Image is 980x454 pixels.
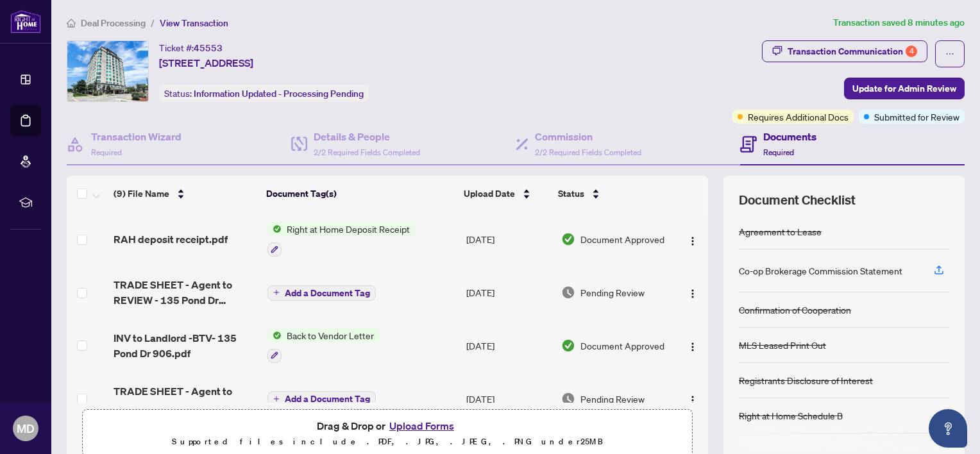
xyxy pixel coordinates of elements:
h4: Details & People [314,129,420,144]
article: Transaction saved 8 minutes ago [833,15,965,30]
th: Upload Date [459,176,553,212]
td: [DATE] [461,212,556,267]
span: Back to Vendor Letter [282,328,379,342]
button: Transaction Communication4 [762,40,927,62]
span: Information Updated - Processing Pending [194,88,364,99]
td: [DATE] [461,318,556,373]
button: Open asap [929,409,967,448]
span: Add a Document Tag [285,289,370,298]
span: MD [17,419,35,437]
img: Document Status [561,232,575,246]
span: Required [763,147,794,157]
span: ellipsis [945,49,954,58]
button: Add a Document Tag [267,391,376,407]
th: Document Tag(s) [261,176,459,212]
span: Requires Additional Docs [748,110,849,124]
span: Required [91,147,122,157]
span: (9) File Name [114,187,169,201]
button: Add a Document Tag [267,391,376,407]
span: Pending Review [580,392,645,406]
div: 4 [906,46,917,57]
div: Confirmation of Cooperation [739,303,851,317]
span: plus [273,289,280,296]
span: TRADE SHEET - Agent to REVIEW - 135 Pond Dr 906.pdf [114,383,257,414]
div: MLS Leased Print Out [739,338,826,352]
span: Submitted for Review [874,110,959,124]
span: 2/2 Required Fields Completed [535,147,641,157]
img: Logo [688,395,698,405]
div: Co-op Brokerage Commission Statement [739,264,902,278]
span: [STREET_ADDRESS] [159,55,253,71]
button: Update for Admin Review [844,78,965,99]
button: Status IconBack to Vendor Letter [267,328,379,363]
img: Status Icon [267,328,282,342]
button: Logo [682,282,703,303]
span: TRADE SHEET - Agent to REVIEW - 135 Pond Dr 906.pdf [114,277,257,308]
button: Logo [682,389,703,409]
button: Status IconRight at Home Deposit Receipt [267,222,415,256]
th: Status [553,176,671,212]
span: Document Approved [580,339,664,353]
img: Logo [688,289,698,299]
li: / [151,15,155,30]
button: Upload Forms [385,417,458,434]
div: Registrants Disclosure of Interest [739,373,873,387]
span: home [67,19,76,28]
h4: Commission [535,129,641,144]
div: Right at Home Schedule B [739,408,843,423]
span: View Transaction [160,17,228,29]
img: Status Icon [267,222,282,236]
span: Document Approved [580,232,664,246]
span: plus [273,396,280,402]
span: Add a Document Tag [285,394,370,403]
span: 45553 [194,42,223,54]
td: [DATE] [461,267,556,318]
span: Update for Admin Review [852,78,956,99]
p: Supported files include .PDF, .JPG, .JPEG, .PNG under 25 MB [90,434,684,450]
td: [DATE] [461,373,556,425]
img: Logo [688,236,698,246]
img: Logo [688,342,698,352]
h4: Transaction Wizard [91,129,182,144]
span: Drag & Drop or [317,417,458,434]
span: Status [558,187,584,201]
span: Upload Date [464,187,515,201]
button: Logo [682,229,703,249]
div: Transaction Communication [788,41,917,62]
button: Logo [682,335,703,356]
img: Document Status [561,339,575,353]
img: Document Status [561,392,575,406]
span: INV to Landlord -BTV- 135 Pond Dr 906.pdf [114,330,257,361]
span: 2/2 Required Fields Completed [314,147,420,157]
button: Add a Document Tag [267,285,376,301]
img: Document Status [561,285,575,299]
img: IMG-N12293055_1.jpg [67,41,148,101]
div: Agreement to Lease [739,224,822,239]
div: Status: [159,85,369,102]
div: Ticket #: [159,40,223,55]
span: Pending Review [580,285,645,299]
span: Right at Home Deposit Receipt [282,222,415,236]
button: Add a Document Tag [267,284,376,301]
span: Document Checklist [739,191,856,209]
span: RAH deposit receipt.pdf [114,231,228,247]
img: logo [10,10,41,33]
span: Deal Processing [81,17,146,29]
th: (9) File Name [108,176,261,212]
h4: Documents [763,129,816,144]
